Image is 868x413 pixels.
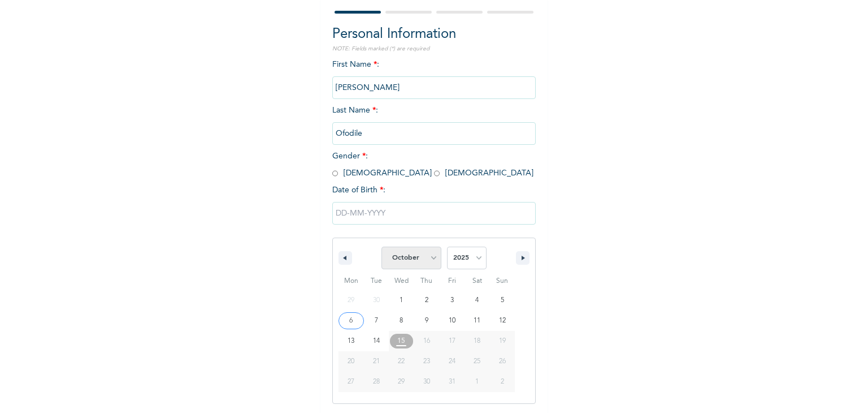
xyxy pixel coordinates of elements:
button: 29 [389,372,414,392]
button: 4 [465,290,490,311]
span: 16 [423,331,430,351]
span: 4 [475,290,479,311]
span: 26 [499,351,506,372]
button: 31 [439,372,465,392]
button: 6 [338,311,364,331]
span: 28 [373,372,380,392]
button: 9 [414,311,440,331]
span: Mon [338,272,364,290]
button: 26 [489,351,515,372]
span: 25 [474,351,480,372]
span: 22 [398,351,405,372]
input: Enter your first name [332,76,536,99]
span: 15 [397,331,405,351]
button: 19 [489,331,515,351]
h2: Personal Information [332,24,536,45]
span: 9 [425,311,428,331]
span: 19 [499,331,506,351]
button: 15 [389,331,414,351]
button: 20 [338,351,364,372]
span: 18 [474,331,480,351]
button: 23 [414,351,440,372]
button: 14 [364,331,389,351]
span: 29 [398,372,405,392]
button: 3 [439,290,465,311]
span: 30 [423,372,430,392]
input: DD-MM-YYYY [332,202,536,225]
button: 5 [489,290,515,311]
span: 31 [449,372,455,392]
span: 6 [349,311,353,331]
span: Wed [389,272,414,290]
span: 7 [375,311,378,331]
span: Date of Birth : [332,184,385,196]
span: Tue [364,272,389,290]
button: 22 [389,351,414,372]
button: 11 [465,311,490,331]
button: 16 [414,331,440,351]
span: Gender : [DEMOGRAPHIC_DATA] [DEMOGRAPHIC_DATA] [332,152,533,177]
button: 10 [439,311,465,331]
span: 5 [501,290,504,311]
button: 17 [439,331,465,351]
span: 20 [348,351,354,372]
span: 14 [373,331,380,351]
button: 28 [364,372,389,392]
span: 23 [423,351,430,372]
button: 8 [389,311,414,331]
span: 12 [499,311,506,331]
span: Sun [489,272,515,290]
button: 13 [338,331,364,351]
button: 25 [465,351,490,372]
button: 21 [364,351,389,372]
span: 13 [348,331,354,351]
button: 24 [439,351,465,372]
button: 27 [338,372,364,392]
span: First Name : [332,61,536,92]
span: Fri [439,272,465,290]
p: NOTE: Fields marked (*) are required [332,45,536,53]
span: Sat [465,272,490,290]
span: 2 [425,290,428,311]
button: 30 [414,372,440,392]
span: Thu [414,272,440,290]
span: Last Name : [332,106,536,137]
input: Enter your last name [332,122,536,145]
span: 3 [450,290,454,311]
span: 27 [348,372,354,392]
span: 21 [373,351,380,372]
button: 7 [364,311,389,331]
span: 24 [449,351,455,372]
span: 1 [400,290,403,311]
span: 17 [449,331,455,351]
button: 18 [465,331,490,351]
span: 10 [449,311,455,331]
button: 12 [489,311,515,331]
button: 2 [414,290,440,311]
span: 11 [474,311,480,331]
button: 1 [389,290,414,311]
span: 8 [400,311,403,331]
